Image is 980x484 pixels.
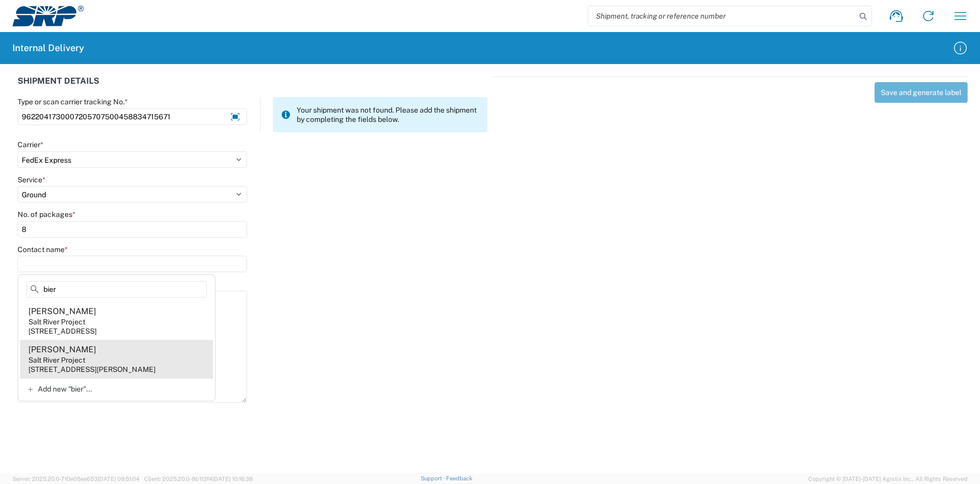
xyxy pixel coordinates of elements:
[28,306,96,317] div: [PERSON_NAME]
[98,476,140,482] span: [DATE] 09:51:04
[28,326,97,336] div: [STREET_ADDRESS]
[12,42,84,54] h2: Internal Delivery
[212,476,253,482] span: [DATE] 10:16:38
[18,140,43,149] label: Carrier
[446,475,472,481] a: Feedback
[12,6,84,26] img: srp
[588,6,856,26] input: Shipment, tracking or reference number
[12,476,140,482] span: Server: 2025.20.0-710e05ee653
[144,476,253,482] span: Client: 2025.20.0-8b113f4
[421,475,447,481] a: Support
[297,105,479,124] span: Your shipment was not found. Please add the shipment by completing the fields below.
[18,76,487,97] div: SHIPMENT DETAILS
[18,245,68,254] label: Contact name
[28,355,85,365] div: Salt River Project
[18,97,128,106] label: Type or scan carrier tracking No.
[28,365,156,374] div: [STREET_ADDRESS][PERSON_NAME]
[18,175,45,184] label: Service
[28,317,85,326] div: Salt River Project
[808,474,968,483] span: Copyright © [DATE]-[DATE] Agistix Inc., All Rights Reserved
[38,384,92,394] span: Add new "bier"...
[18,210,75,219] label: No. of packages
[28,344,96,355] div: [PERSON_NAME]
